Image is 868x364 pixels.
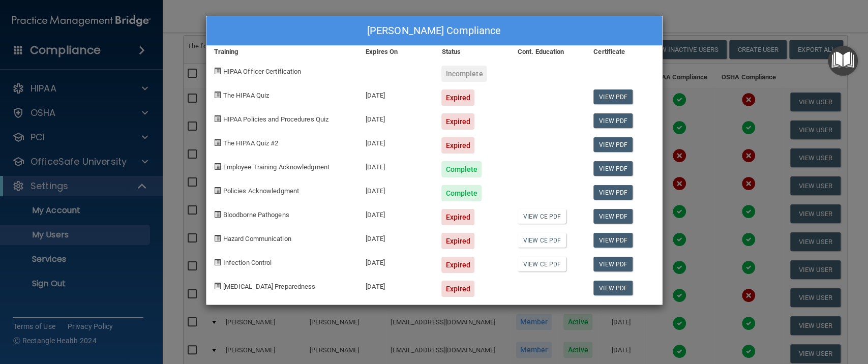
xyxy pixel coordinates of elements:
[223,187,299,195] span: Policies Acknowledgment
[593,161,633,176] a: View PDF
[223,115,328,123] span: HIPAA Policies and Procedures Quiz
[518,209,566,224] a: View CE PDF
[441,185,482,201] div: Complete
[441,113,474,130] div: Expired
[593,113,633,128] a: View PDF
[692,304,856,345] iframe: Drift Widget Chat Controller
[223,211,289,219] span: Bloodborne Pathogens
[593,137,633,152] a: View PDF
[441,257,474,273] div: Expired
[441,209,474,225] div: Expired
[593,257,633,271] a: View PDF
[223,139,279,147] span: The HIPAA Quiz #2
[223,68,302,75] span: HIPAA Officer Certification
[358,177,434,201] div: [DATE]
[586,46,662,58] div: Certificate
[223,235,291,242] span: Hazard Communication
[223,283,316,290] span: [MEDICAL_DATA] Preparedness
[441,137,474,154] div: Expired
[358,201,434,225] div: [DATE]
[510,46,586,58] div: Cont. Education
[518,257,566,271] a: View CE PDF
[223,92,269,99] span: The HIPAA Quiz
[358,273,434,297] div: [DATE]
[441,89,474,106] div: Expired
[593,209,633,224] a: View PDF
[828,46,858,76] button: Open Resource Center
[358,225,434,249] div: [DATE]
[223,259,272,266] span: Infection Control
[358,130,434,154] div: [DATE]
[518,233,566,248] a: View CE PDF
[593,233,633,248] a: View PDF
[358,82,434,106] div: [DATE]
[441,233,474,249] div: Expired
[206,46,358,58] div: Training
[358,249,434,273] div: [DATE]
[441,161,482,177] div: Complete
[358,46,434,58] div: Expires On
[593,281,633,295] a: View PDF
[206,16,662,46] div: [PERSON_NAME] Compliance
[593,185,633,200] a: View PDF
[441,281,474,297] div: Expired
[358,154,434,177] div: [DATE]
[441,66,487,82] div: Incomplete
[223,163,330,171] span: Employee Training Acknowledgment
[593,89,633,104] a: View PDF
[358,106,434,130] div: [DATE]
[434,46,510,58] div: Status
